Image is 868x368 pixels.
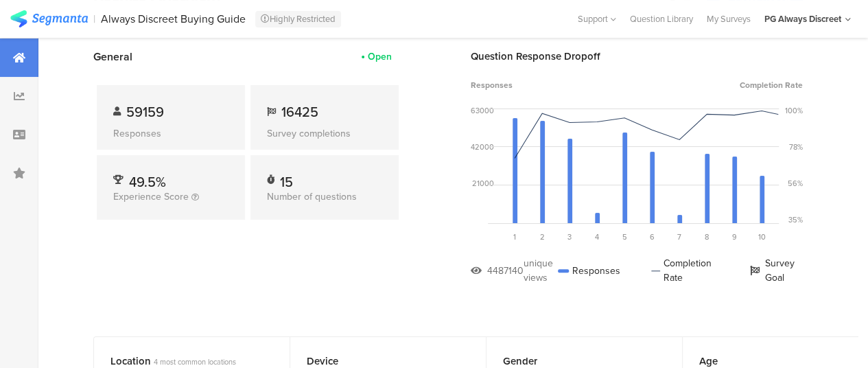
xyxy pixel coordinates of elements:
[740,79,803,91] span: Completion Rate
[93,49,132,65] span: General
[93,11,95,27] div: |
[154,356,236,367] span: 4 most common locations
[578,8,616,30] div: Support
[677,231,681,242] span: 7
[101,12,246,25] div: Always Discreet Buying Guide
[368,49,392,64] div: Open
[524,256,558,285] div: unique views
[623,12,700,25] a: Question Library
[280,172,293,185] div: 15
[267,126,382,141] div: Survey completions
[758,231,766,242] span: 10
[558,256,620,285] div: Responses
[471,141,494,152] div: 42000
[10,10,88,27] img: segmanta logo
[595,231,599,242] span: 4
[789,141,803,152] div: 78%
[472,178,494,189] div: 21000
[650,231,655,242] span: 6
[567,231,572,242] span: 3
[764,12,841,25] div: PG Always Discreet
[267,189,357,204] span: Number of questions
[471,79,513,91] span: Responses
[129,172,166,192] span: 49.5%
[651,256,718,285] div: Completion Rate
[705,231,709,242] span: 8
[732,231,737,242] span: 9
[487,264,524,278] div: 4487140
[113,126,228,141] div: Responses
[622,231,627,242] span: 5
[785,105,803,116] div: 100%
[471,105,494,116] div: 63000
[788,214,803,225] div: 35%
[513,231,516,242] span: 1
[540,231,545,242] span: 2
[700,12,758,25] a: My Surveys
[749,256,803,285] div: Survey Goal
[255,11,341,27] div: Highly Restricted
[471,49,803,64] div: Question Response Dropoff
[126,102,164,122] span: 59159
[113,189,189,204] span: Experience Score
[788,178,803,189] div: 56%
[281,102,318,122] span: 16425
